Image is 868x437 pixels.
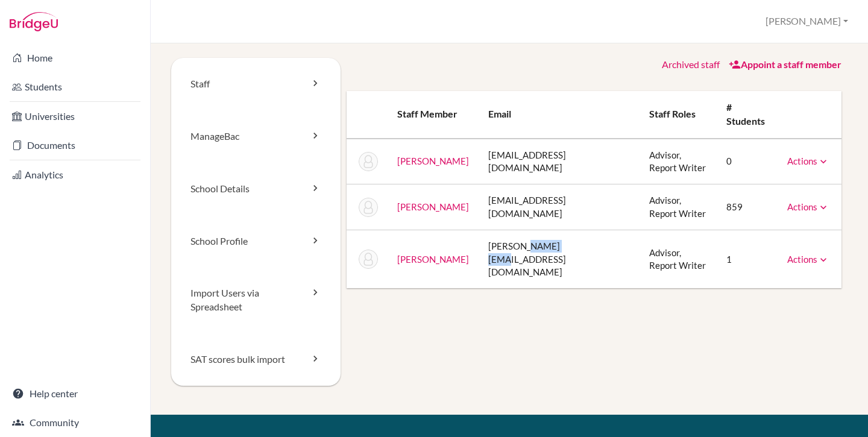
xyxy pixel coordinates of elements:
a: SAT scores bulk import [171,333,341,386]
a: Actions [787,201,829,212]
a: Home [2,46,148,70]
a: Students [2,75,148,99]
td: Advisor, Report Writer [640,139,717,184]
td: Advisor, Report Writer [640,184,717,230]
a: [PERSON_NAME] [397,201,469,212]
td: 1 [717,230,778,289]
th: Staff roles [640,91,717,139]
img: Tameka Burke [359,198,378,217]
th: Staff member [388,91,479,139]
a: [PERSON_NAME] [397,254,469,265]
a: Documents [2,133,148,157]
a: Universities [2,104,148,128]
td: [EMAIL_ADDRESS][DOMAIN_NAME] [479,184,640,230]
td: [EMAIL_ADDRESS][DOMAIN_NAME] [479,139,640,184]
a: Analytics [2,163,148,187]
a: School Profile [171,215,341,268]
a: ManageBac [171,110,341,163]
a: Appoint a staff member [729,58,841,70]
img: Nausheen Arif [359,152,378,171]
th: # students [717,91,778,139]
a: Staff [171,58,341,110]
a: Actions [787,254,829,265]
th: Email [479,91,640,139]
a: Help center [2,382,148,406]
a: Actions [787,156,829,166]
a: Community [2,410,148,435]
td: Advisor, Report Writer [640,230,717,289]
a: [PERSON_NAME] [397,156,469,166]
img: Bridge-U [10,12,58,31]
button: [PERSON_NAME] [760,10,854,33]
td: 859 [717,184,778,230]
td: 0 [717,139,778,184]
img: Cynthia Tsepe [359,250,378,269]
a: Import Users via Spreadsheet [171,267,341,333]
a: School Details [171,163,341,215]
td: [PERSON_NAME][EMAIL_ADDRESS][DOMAIN_NAME] [479,230,640,289]
a: Archived staff [662,58,720,70]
